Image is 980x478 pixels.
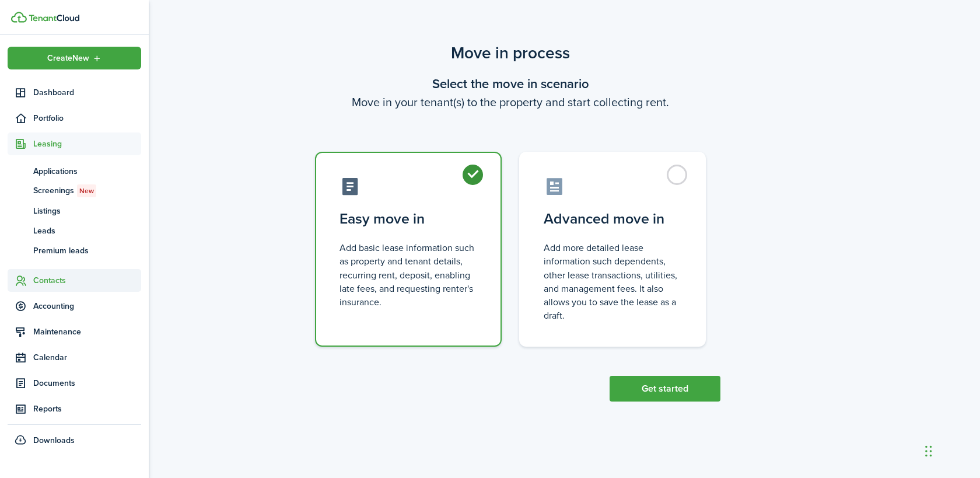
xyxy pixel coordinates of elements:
[33,112,141,124] span: Portfolio
[610,376,720,402] button: Get started
[33,300,141,312] span: Accounting
[33,86,141,99] span: Dashboard
[300,93,720,111] wizard-step-header-description: Move in your tenant(s) to the property and start collecting rent.
[925,434,932,469] div: Drag
[33,138,141,150] span: Leasing
[922,422,980,478] iframe: Chat Widget
[33,184,141,197] span: Screenings
[33,274,141,287] span: Contacts
[33,225,141,237] span: Leads
[8,47,141,69] button: Open menu
[11,12,27,23] img: TenantCloud
[339,208,477,229] control-radio-card-title: Easy move in
[33,326,141,338] span: Maintenance
[33,377,141,389] span: Documents
[300,74,720,93] wizard-step-header-title: Select the move in scenario
[8,161,141,181] a: Applications
[33,205,141,217] span: Listings
[33,403,141,415] span: Reports
[33,434,75,446] span: Downloads
[79,186,94,196] span: New
[33,351,141,364] span: Calendar
[47,54,89,62] span: Create New
[33,245,141,257] span: Premium leads
[8,221,141,240] a: Leads
[8,181,141,201] a: ScreeningsNew
[8,201,141,221] a: Listings
[33,165,141,177] span: Applications
[300,41,720,65] scenario-title: Move in process
[339,241,477,309] control-radio-card-description: Add basic lease information such as property and tenant details, recurring rent, deposit, enablin...
[8,240,141,260] a: Premium leads
[544,208,681,229] control-radio-card-title: Advanced move in
[544,241,681,322] control-radio-card-description: Add more detailed lease information such dependents, other lease transactions, utilities, and man...
[8,397,141,420] a: Reports
[29,15,79,22] img: TenantCloud
[8,81,141,104] a: Dashboard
